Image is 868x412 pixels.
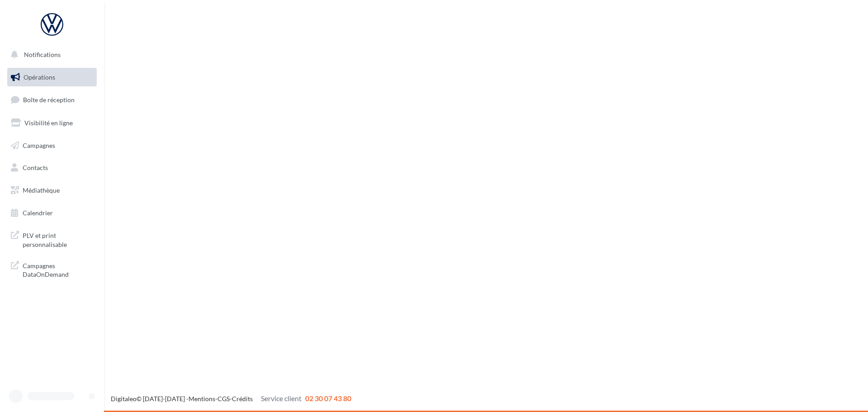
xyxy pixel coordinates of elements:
span: Calendrier [23,209,53,217]
a: Opérations [5,68,99,87]
span: Boîte de réception [23,96,75,104]
a: Visibilité en ligne [5,114,99,133]
a: Contacts [5,158,99,177]
span: Contacts [23,164,48,171]
span: Médiathèque [23,186,60,194]
a: Digitaleo [111,395,137,403]
a: Médiathèque [5,181,99,200]
span: © [DATE]-[DATE] - - - [111,395,351,403]
a: CGS [217,395,230,403]
a: Boîte de réception [5,90,99,109]
a: Campagnes [5,136,99,155]
a: PLV et print personnalisable [5,226,99,252]
span: Visibilité en ligne [24,119,73,127]
a: Calendrier [5,204,99,223]
span: PLV et print personnalisable [23,229,93,249]
span: Opérations [24,73,55,81]
span: Notifications [24,51,61,58]
span: Campagnes [23,141,55,149]
span: Service client [261,394,302,403]
a: Campagnes DataOnDemand [5,256,99,283]
span: 02 30 07 43 80 [305,394,351,403]
a: Crédits [232,395,253,403]
span: Campagnes DataOnDemand [23,260,93,279]
button: Notifications [5,45,95,64]
a: Mentions [189,395,215,403]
